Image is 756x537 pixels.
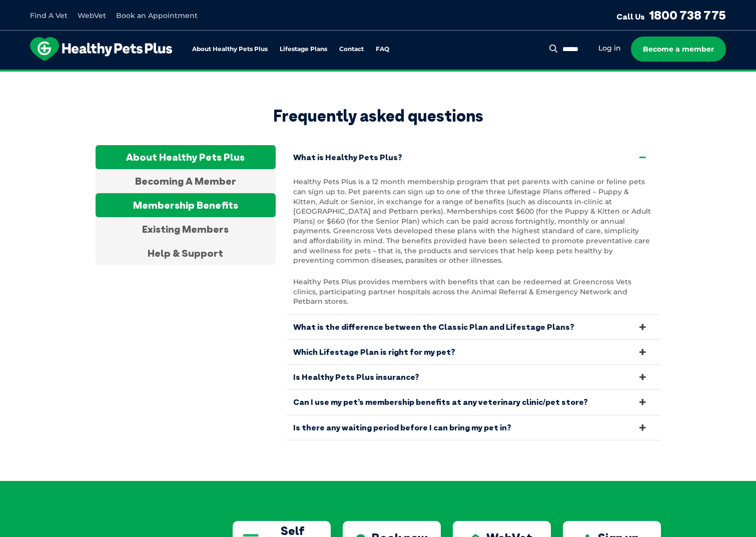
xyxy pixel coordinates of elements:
span: Proactive, preventative wellness program designed to keep your pet healthier and happier for longer [191,70,565,79]
a: Find A Vet [30,11,68,20]
button: Search [547,44,560,54]
span: Call Us [616,12,645,22]
div: About Healthy Pets Plus [96,145,276,169]
a: FAQ [376,46,389,53]
a: What is Healthy Pets Plus? [286,145,661,170]
a: WebVet [78,11,106,20]
div: Help & Support [96,241,276,265]
a: Book an Appointment [116,11,198,20]
a: Can I use my pet’s membership benefits at any veterinary clinic/pet store? [286,390,661,414]
p: Healthy Pets Plus is a 12 month membership program that pet parents with canine or feline pets ca... [293,177,653,265]
a: Call Us1800 738 775 [616,8,726,23]
a: Which Lifestage Plan is right for my pet? [286,340,661,364]
p: Healthy Pets Plus provides members with benefits that can be redeemed at Greencross Vets clinics,... [293,277,653,307]
h2: Frequently asked questions [96,106,661,125]
a: Lifestage Plans [280,46,327,53]
a: About Healthy Pets Plus [192,46,268,53]
a: What is the difference between the Classic Plan and Lifestage Plans? [286,315,661,339]
a: Contact [339,46,364,53]
a: Is Healthy Pets Plus insurance? [286,365,661,389]
div: Becoming A Member [96,169,276,193]
img: hpp-logo [30,37,172,61]
div: Membership Benefits [96,193,276,217]
a: Become a member [631,37,726,62]
a: Log in [598,44,621,53]
a: Is there any waiting period before I can bring my pet in? [286,415,661,440]
div: Existing Members [96,217,276,241]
